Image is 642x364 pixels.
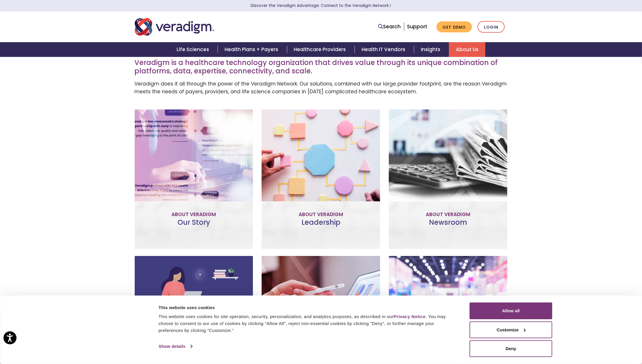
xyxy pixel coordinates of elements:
[393,218,503,235] h3: Newsroom
[378,23,401,31] a: Search
[355,42,414,57] a: Health IT Vendors
[470,322,552,338] button: Customize
[159,304,457,311] div: This website uses cookies
[251,3,391,8] a: Discover the Veradigm Advantage: Connect to the Veradigm NetworkLearn More
[135,59,508,75] h3: Veradigm is a healthcare technology organization that drives value through its unique combination...
[389,3,391,8] span: Learn More
[414,42,449,57] a: Insights
[139,211,249,218] p: About Veradigm
[436,21,472,33] a: Get Demo
[266,218,375,235] h3: Leadership
[135,17,214,36] img: Veradigm logo
[159,313,457,334] div: This website uses cookies for site operation, security, personalization, and analytics purposes, ...
[407,23,427,30] a: Support
[393,211,503,218] p: About Veradigm
[139,218,249,235] h3: Our Story
[470,302,552,319] button: Allow all
[449,42,485,57] a: About Us
[170,42,218,57] a: Life Sciences
[470,340,552,357] button: Deny
[218,42,287,57] a: Health Plans + Payers
[135,80,508,96] p: Veradigm does it all through the power of the Veradigm Network. Our solutions, combined with our ...
[478,21,505,33] a: Login
[287,42,355,57] a: Healthcare Providers
[159,342,192,351] a: Show details
[394,314,425,319] a: Privacy Notice
[266,211,375,218] p: About Veradigm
